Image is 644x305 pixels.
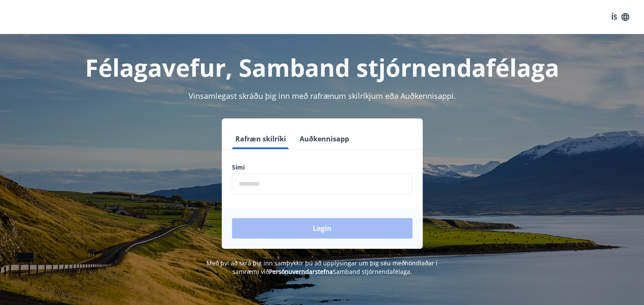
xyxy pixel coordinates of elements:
h1: Félagavefur, Samband stjórnendafélaga [26,51,618,83]
button: ÍS [607,9,634,25]
span: Með því að skrá þig inn samþykkir þú að upplýsingar um þig séu meðhöndlaðar í samræmi við Samband... [206,259,438,276]
label: Sími [232,163,412,172]
span: Vinsamlegast skráðu þig inn með rafrænum skilríkjum eða Auðkennisappi. [189,91,456,101]
button: Rafræn skilríki [232,129,289,149]
button: Auðkennisapp [296,129,352,149]
a: Persónuverndarstefna [269,268,333,276]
